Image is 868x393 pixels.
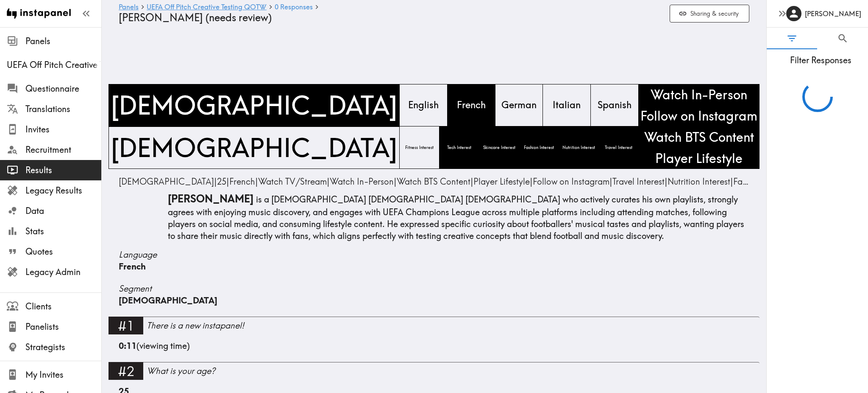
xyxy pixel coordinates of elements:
span: | [473,176,533,187]
span: [PERSON_NAME] [168,192,253,205]
span: Panelists [25,321,101,333]
span: Search [837,33,849,44]
span: Nutrition Interest [668,176,730,187]
span: Follow on Instagram [639,105,759,126]
span: Player Lifestyle [473,176,530,187]
div: There is a new instapanel! [147,320,759,331]
span: Stats [25,225,101,237]
span: Recruitment [25,144,101,156]
span: English [406,97,440,113]
span: Data [25,205,101,217]
div: What is your age? [147,365,759,377]
span: Watch TV/Stream [258,176,327,187]
button: Filter Responses [767,28,818,49]
span: Nutrition Interest [561,143,597,152]
span: Legacy Results [25,185,101,196]
span: Segment [119,283,749,295]
a: #1There is a new instapanel! [108,317,759,340]
span: Translations [25,103,101,115]
span: | [612,176,668,187]
span: Panels [25,35,101,47]
span: Travel Interest [603,143,634,152]
span: Legacy Admin [25,266,101,278]
div: #2 [108,362,143,380]
span: | [397,176,473,187]
span: UEFA Off Pitch Creative Testing QOTW [7,59,101,71]
a: Panels [119,3,139,11]
span: Strategists [25,341,101,353]
span: Italian [551,97,582,113]
span: Skincare Interest [481,143,517,152]
span: | [533,176,612,187]
a: #2What is your age? [108,362,759,385]
span: | [668,176,733,187]
span: Clients [25,300,101,312]
span: | [258,176,330,187]
span: [DEMOGRAPHIC_DATA] [109,86,399,125]
button: Sharing & security [670,5,749,23]
span: Fashion Interest [733,176,793,187]
span: Watch In-Person [649,84,749,105]
span: 25 [217,176,226,187]
span: Watch In-Person [330,176,394,187]
span: Invites [25,124,101,135]
div: (viewing time) [119,340,749,362]
span: Fashion Interest [522,143,556,152]
span: French [119,261,146,272]
span: | [217,176,229,187]
span: Language [119,249,749,261]
span: Spanish [596,97,633,113]
span: | [229,176,258,187]
span: | [119,176,217,187]
span: Follow on Instagram [533,176,609,187]
span: French [455,97,487,113]
span: [DEMOGRAPHIC_DATA] [119,176,214,187]
span: [DEMOGRAPHIC_DATA] [109,128,399,167]
span: German [500,97,538,113]
b: 0:11 [119,340,136,351]
a: 0 Responses [275,3,313,11]
span: Player Lifestyle [654,148,744,169]
span: My Invites [25,369,101,381]
span: French [229,176,255,187]
a: UEFA Off Pitch Creative Testing QOTW [147,3,267,11]
p: is a [DEMOGRAPHIC_DATA] [DEMOGRAPHIC_DATA] [DEMOGRAPHIC_DATA] who actively curates his own playli... [119,192,749,242]
span: Fitness Interest [403,143,435,152]
span: Travel Interest [612,176,665,187]
span: Tech Interest [445,143,473,152]
div: #1 [108,317,143,334]
span: | [330,176,397,187]
span: Watch BTS Content [643,126,756,148]
span: | [733,176,796,187]
span: Results [25,164,101,176]
h6: [PERSON_NAME] [805,9,861,18]
span: [DEMOGRAPHIC_DATA] [119,295,217,306]
span: Quotes [25,246,101,258]
span: 0 Responses [275,3,313,10]
span: Questionnaire [25,83,101,95]
span: Watch BTS Content [397,176,470,187]
span: [PERSON_NAME] (needs review) [119,11,272,24]
span: Filter Responses [773,54,868,66]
